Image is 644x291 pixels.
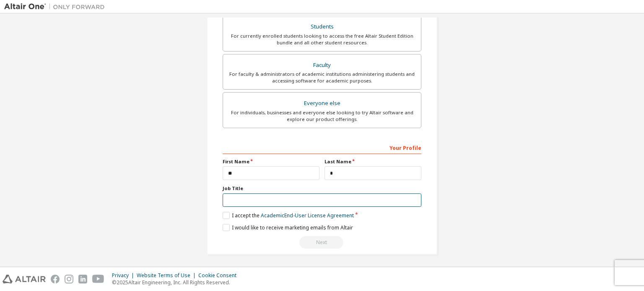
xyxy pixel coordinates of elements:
[137,272,198,279] div: Website Terms of Use
[92,275,104,283] img: youtube.svg
[223,212,354,219] label: I accept the
[198,272,241,279] div: Cookie Consent
[228,59,416,71] div: Faculty
[51,275,60,283] img: facebook.svg
[228,98,416,109] div: Everyone else
[223,224,353,231] label: I would like to receive marketing emails from Altair
[3,275,46,283] img: altair_logo.svg
[223,158,319,165] label: First Name
[112,279,241,286] p: © 2025 Altair Engineering, Inc. All Rights Reserved.
[223,185,421,192] label: Job Title
[261,212,354,219] a: Academic End-User License Agreement
[112,272,137,279] div: Privacy
[65,275,73,283] img: instagram.svg
[228,33,416,46] div: For currently enrolled students looking to access the free Altair Student Edition bundle and all ...
[228,21,416,33] div: Students
[223,236,421,249] div: Read and acccept EULA to continue
[228,109,416,123] div: For individuals, businesses and everyone else looking to try Altair software and explore our prod...
[78,275,87,283] img: linkedin.svg
[228,71,416,84] div: For faculty & administrators of academic institutions administering students and accessing softwa...
[223,141,421,154] div: Your Profile
[325,158,421,165] label: Last Name
[4,3,109,11] img: Altair One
